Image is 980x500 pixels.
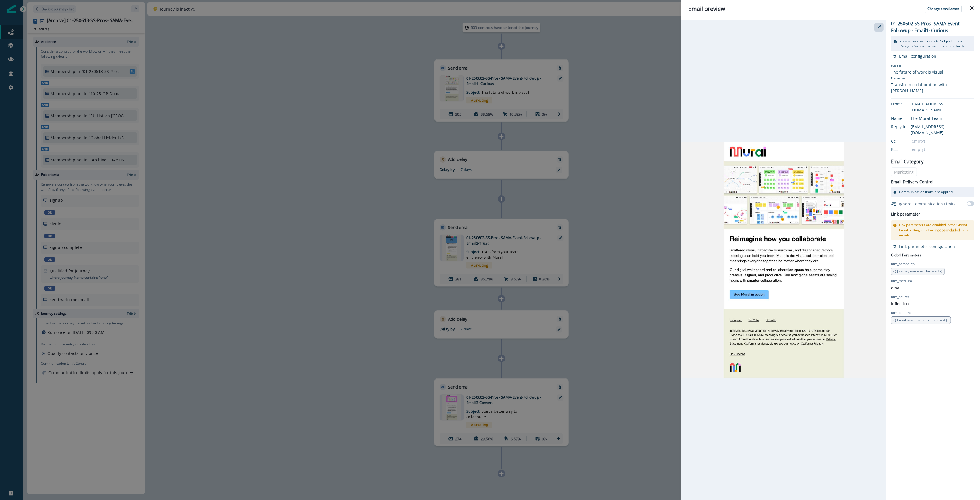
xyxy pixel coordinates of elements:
[911,146,974,152] div: (empty)
[891,124,920,130] div: Reply to:
[967,3,977,13] button: Close
[891,115,920,121] div: Name:
[891,261,915,266] p: utm_campaign
[891,69,974,75] div: The future of work is visual
[891,20,974,34] p: 01-250602-SS-Pros- SAMA-Event-Followup - Email1- Curious
[891,101,920,107] div: From:
[891,251,921,258] p: Global Parameters
[900,39,972,49] p: You can add overrides to Subject, From, Reply-to, Sender name, Cc and Bcc fields
[891,138,920,144] div: Cc:
[891,285,902,291] p: email
[891,278,912,284] p: utm_medium
[925,5,962,13] button: Change email asset
[891,64,974,69] p: Subject
[891,310,911,315] p: utm_content
[899,244,955,249] p: Link parameter configuration
[891,179,933,185] p: Email Delivery Control
[935,228,960,232] span: not be included
[891,146,920,152] div: Bcc:
[893,318,949,322] span: {{ Email asset name will be used }}
[891,301,909,307] p: inflection
[899,53,936,59] p: Email configuration
[891,75,974,82] p: Preheader
[891,82,974,94] div: Transform collaboration with [PERSON_NAME].
[927,7,959,11] p: Change email asset
[911,115,974,121] div: The Mural Team
[893,53,936,59] button: Email configuration
[899,222,972,238] p: Link parameters are in the Global Email Settings and will in the emails.
[681,142,886,378] img: email asset unavailable
[932,222,946,227] span: disabled
[899,201,956,207] p: Ignore Communication Limits
[911,138,974,144] div: (empty)
[891,294,910,299] p: utm_source
[688,5,973,13] div: Email preview
[891,158,923,165] p: Email Category
[893,244,955,249] button: Link parameter configuration
[911,101,974,113] div: [EMAIL_ADDRESS][DOMAIN_NAME]
[911,124,974,136] div: [EMAIL_ADDRESS][DOMAIN_NAME]
[899,189,954,195] p: Communication limits are applied.
[891,211,920,218] h2: Link parameter
[893,269,942,274] span: {{ Journey name will be used }}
